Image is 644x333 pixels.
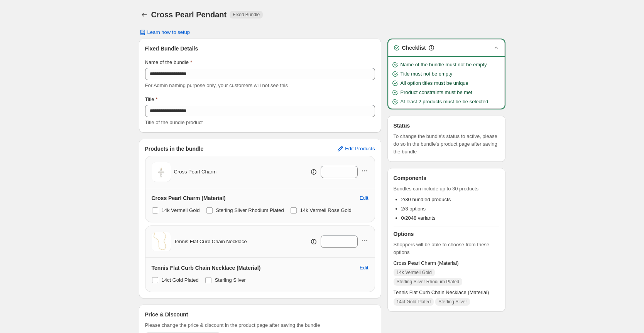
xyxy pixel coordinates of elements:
[134,27,195,38] button: Learn how to setup
[394,122,499,129] h3: Status
[162,277,199,283] span: 14ct Gold Plated
[401,206,426,212] span: 2/3 options
[401,215,436,221] span: 0/2048 variants
[355,192,373,204] button: Edit
[401,61,487,69] span: Name of the bundle must not be empty
[394,230,499,238] h3: Options
[147,29,190,35] span: Learn how to setup
[145,82,288,88] span: For Admin naming purpose only, your customers will not see this
[394,241,499,256] span: Shoppers will be able to choose from these options
[152,232,171,251] img: Tennis Flat Curb Chain Necklace
[174,238,247,246] span: Tennis Flat Curb Chain Necklace
[394,259,499,267] span: Cross Pearl Charm (Material)
[145,45,375,52] h3: Fixed Bundle Details
[360,195,368,201] span: Edit
[345,146,375,152] span: Edit Products
[145,96,158,103] label: Title
[397,299,431,305] span: 14ct Gold Plated
[174,168,217,176] span: Cross Pearl Charm
[397,269,432,276] span: 14k Vermeil Gold
[145,321,320,329] span: Please change the price & discount in the product page after saving the bundle
[397,279,460,285] span: Sterling Silver Rhodium Plated
[152,194,226,202] h3: Cross Pearl Charm (Material)
[394,185,499,193] span: Bundles can include up to 30 products
[139,9,150,20] button: Back
[145,145,204,153] h3: Products in the bundle
[360,265,368,271] span: Edit
[162,207,200,213] span: 14k Vermeil Gold
[401,197,451,202] span: 2/30 bundled products
[401,70,453,78] span: Title must not be empty
[233,12,260,18] span: Fixed Bundle
[401,98,488,106] span: At least 2 products must be be selected
[145,311,188,318] h3: Price & Discount
[401,89,472,96] span: Product constraints must be met
[438,299,467,305] span: Sterling Silver
[394,174,427,182] h3: Components
[215,277,246,283] span: Sterling Silver
[402,44,426,52] h3: Checklist
[394,133,499,156] span: To change the bundle's status to active, please do so in the bundle's product page after saving t...
[216,207,284,213] span: Sterling Silver Rhodium Plated
[394,289,499,296] span: Tennis Flat Curb Chain Necklace (Material)
[152,264,261,272] h3: Tennis Flat Curb Chain Necklace (Material)
[151,10,227,19] h1: Cross Pearl Pendant
[152,162,171,182] img: Cross Pearl Charm
[332,143,379,155] button: Edit Products
[355,262,373,274] button: Edit
[300,207,352,213] span: 14k Vermeil Rose Gold
[401,79,468,87] span: All option titles must be unique
[145,59,193,66] label: Name of the bundle
[145,119,203,125] span: Title of the bundle product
